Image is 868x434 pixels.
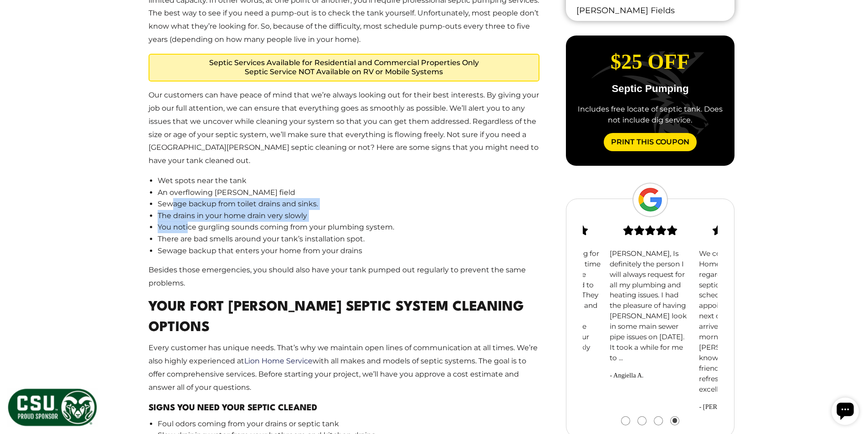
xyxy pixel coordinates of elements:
[149,297,540,338] h2: Your Fort [PERSON_NAME] Septic System Cleaning Options
[153,58,535,68] span: Septic Services Available for Residential and Commercial Properties Only
[153,67,535,77] span: Septic Service NOT Available on RV or Mobile Systems
[695,207,784,412] div: slide 1
[566,0,734,21] a: [PERSON_NAME] Fields
[158,418,540,430] li: Foul odors coming from your drains or septic tank
[583,207,717,424] div: carousel
[604,133,697,151] a: Print This Coupon
[606,207,695,381] div: slide 4 (centered)
[158,221,540,233] li: You notice gurgling sounds coming from your plumbing system.
[149,342,540,394] p: Every customer has unique needs. That’s why we maintain open lines of communication at all times....
[610,371,691,381] span: - Angiella A.
[158,233,540,245] li: There are bad smells around your tank’s installation spot.
[158,245,540,257] li: Sewage backup that enters your home from your drains
[158,198,540,210] li: Sewage backup from toilet drains and sinks.
[158,175,540,187] li: Wet spots near the tank
[573,104,727,126] div: Includes free locate of septic tank. Does not include dig service.
[158,187,540,199] li: An overflowing [PERSON_NAME] field
[7,388,98,427] img: CSU Sponsor Badge
[632,183,668,217] img: Google Logo
[4,4,31,31] div: Open chat widget
[158,210,540,222] li: The drains in your home drain very slowly
[149,89,540,168] p: Our customers can have peace of mind that we’re always looking out for their best interests. By g...
[149,264,540,290] p: Besides those emergencies, you should also have your tank pumped out regularly to prevent the sam...
[610,249,691,363] p: [PERSON_NAME], Is definitely the person I will always request for all my plumbing and heating iss...
[149,402,540,414] h3: Signs You Need Your Septic Cleaned
[244,357,313,365] a: Lion Home Service
[699,402,780,412] span: - [PERSON_NAME]
[573,84,727,94] p: Septic Pumping
[699,249,780,395] p: We contacted Lions Home Service regarding the need for septic service. They scheduled an appointm...
[611,50,690,73] span: $25 Off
